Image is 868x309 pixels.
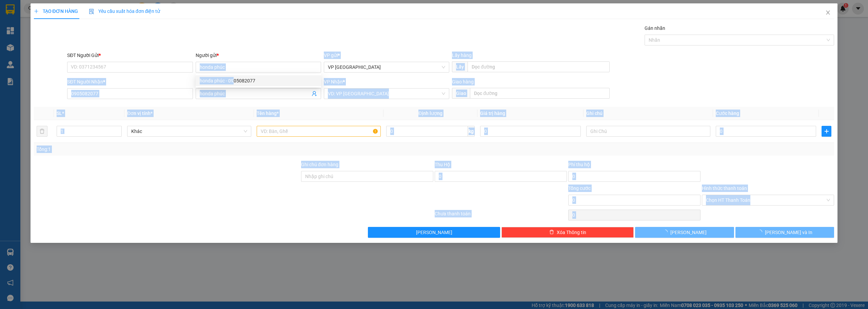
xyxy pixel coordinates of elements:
[67,52,193,59] div: SĐT Người Gửi
[825,10,831,15] span: close
[818,3,837,22] button: Close
[6,30,75,40] div: 0867030590
[257,126,381,137] input: VD: Bàn, Ghế
[822,129,831,134] span: plus
[757,230,765,234] span: loading
[89,9,94,14] img: icon
[89,8,160,14] span: Yêu cầu xuất hóa đơn điện tử
[480,111,505,116] span: Giá trị hàng
[468,61,610,72] input: Dọc đường
[663,230,670,234] span: loading
[34,8,78,14] span: TẠO ĐƠN HÀNG
[368,227,500,238] button: [PERSON_NAME]
[131,126,247,136] span: Khác
[79,6,134,14] div: VP Cư Jút
[79,32,126,55] span: 30 nơ trang lơng
[416,229,452,236] span: [PERSON_NAME]
[324,79,343,84] span: VP Nhận
[501,227,634,238] button: deleteXóa Thông tin
[452,88,470,99] span: Giao
[645,25,665,31] label: Gán nhãn
[735,227,834,238] button: [PERSON_NAME] và In
[324,52,449,59] div: VP gửi
[312,91,317,96] span: user-add
[549,230,554,235] span: delete
[6,6,16,14] span: Gửi:
[584,107,713,120] th: Ghi chú
[702,186,747,191] label: Hình thức thanh toán
[452,79,474,84] span: Giao hàng
[257,111,279,116] span: Tên hàng
[586,126,710,137] input: Ghi Chú
[196,52,321,59] div: Người gửi
[200,77,317,84] div: honda phúc - 0905082077
[57,111,62,116] span: SL
[6,6,75,22] div: VP [GEOGRAPHIC_DATA]
[196,75,321,86] div: honda phúc - 0905082077
[470,88,610,99] input: Dọc đường
[6,22,75,30] div: [PERSON_NAME]
[328,62,445,72] span: VP Sài Gòn
[670,229,707,236] span: [PERSON_NAME]
[34,9,39,14] span: plus
[480,126,580,137] input: 0
[67,78,193,85] div: SĐT Người Nhận
[765,229,812,236] span: [PERSON_NAME] và In
[452,61,468,72] span: Lấy
[568,161,701,171] div: Phí thu hộ
[418,111,442,116] span: Định lượng
[716,111,739,116] span: Cước hàng
[434,210,568,222] div: Chưa thanh toán
[127,111,153,116] span: Đơn vị tính
[37,146,335,153] div: Tổng: 1
[79,22,134,32] div: 0867030590
[301,171,433,182] input: Ghi chú đơn hàng
[635,227,734,238] button: [PERSON_NAME]
[557,229,586,236] span: Xóa Thông tin
[79,14,134,22] div: [PERSON_NAME]
[79,6,96,14] span: Nhận:
[301,162,338,167] label: Ghi chú đơn hàng
[435,162,450,167] span: Thu Hộ
[79,35,89,42] span: DĐ:
[452,53,472,58] span: Lấy hàng
[468,126,475,137] span: kg
[37,126,47,137] button: delete
[568,186,591,191] span: Tổng cước
[822,126,831,137] button: plus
